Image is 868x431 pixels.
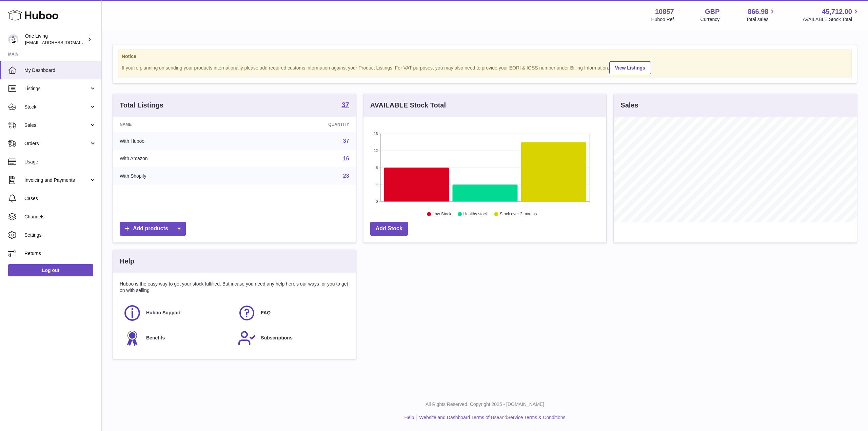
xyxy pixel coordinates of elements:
[705,7,719,16] strong: GBP
[113,150,246,168] td: With Amazon
[822,7,852,16] span: 45,712.00
[651,16,674,23] div: Huboo Ref
[343,173,349,179] a: 23
[122,60,848,74] div: If you're planning on sending your products internationally please add required customs informati...
[24,67,96,74] span: My Dashboard
[107,401,863,408] p: All Rights Reserved. Copyright 2025 - [DOMAIN_NAME]
[123,329,231,347] a: Benefits
[24,122,89,129] span: Sales
[803,7,860,23] a: 45,712.00 AVAILABLE Stock Total
[146,335,165,341] span: Benefits
[433,212,452,217] text: Low Stock
[343,156,349,161] a: 16
[748,7,768,16] span: 866.98
[120,222,186,236] a: Add products
[24,104,89,110] span: Stock
[370,222,408,236] a: Add Stock
[746,7,776,23] a: 866.98 Total sales
[120,281,349,294] p: Huboo is the easy way to get your stock fulfilled. But incase you need any help here's our ways f...
[655,7,674,16] strong: 10857
[246,117,356,132] th: Quantity
[113,132,246,150] td: With Huboo
[376,199,378,203] text: 0
[341,101,349,108] strong: 37
[261,310,271,316] span: FAQ
[405,415,414,420] a: Help
[620,101,638,110] h3: Sales
[25,40,100,45] span: [EMAIL_ADDRESS][DOMAIN_NAME]
[120,101,163,110] h3: Total Listings
[24,140,89,147] span: Orders
[343,138,349,144] a: 37
[803,16,860,23] span: AVAILABLE Stock Total
[122,53,848,60] strong: Notice
[123,304,231,322] a: Huboo Support
[500,212,537,217] text: Stock over 2 months
[24,214,96,220] span: Channels
[24,195,96,202] span: Cases
[507,415,566,420] a: Service Terms & Conditions
[24,250,96,257] span: Returns
[701,16,720,23] div: Currency
[463,212,488,217] text: Healthy stock
[376,182,378,187] text: 4
[113,117,246,132] th: Name
[8,34,18,44] img: ben@oneliving.com
[24,232,96,238] span: Settings
[261,335,292,341] span: Subscriptions
[376,165,378,170] text: 8
[746,16,776,23] span: Total sales
[120,257,134,266] h3: Help
[8,264,93,276] a: Log out
[146,310,181,316] span: Huboo Support
[341,101,349,110] a: 37
[24,85,89,92] span: Listings
[113,167,246,185] td: With Shopify
[370,101,446,110] h3: AVAILABLE Stock Total
[24,159,96,165] span: Usage
[238,304,346,322] a: FAQ
[24,177,89,183] span: Invoicing and Payments
[374,132,378,136] text: 16
[419,415,499,420] a: Website and Dashboard Terms of Use
[417,414,565,421] li: and
[25,33,86,46] div: One Living
[374,149,378,153] text: 12
[609,61,651,74] a: View Listings
[238,329,346,347] a: Subscriptions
